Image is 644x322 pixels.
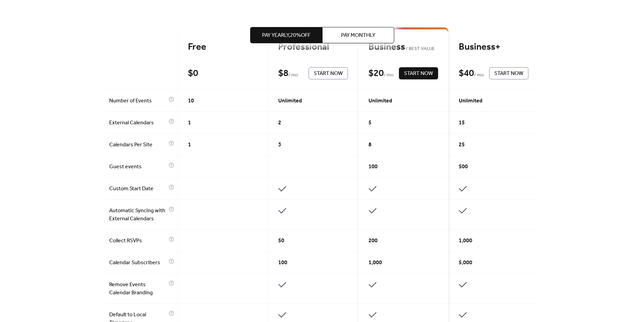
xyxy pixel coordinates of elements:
button: Pay Yearly,20%off [250,27,322,43]
span: 100 [278,259,287,267]
span: / mo [288,71,298,79]
span: Collect RSVPs [109,237,167,245]
span: Number of Events [109,97,167,105]
div: $ 20 [368,68,384,79]
span: BEST VALUE [405,45,435,53]
span: Calendars Per Site [109,141,167,149]
span: Unlimited [459,97,482,105]
span: Pay Yearly, 20% off [262,31,310,40]
button: Start Now [489,67,528,79]
span: Start Now [494,70,523,78]
span: Custom Start Date [109,185,167,193]
span: Unlimited [278,97,302,105]
span: 1,000 [368,259,382,267]
div: $ 8 [278,68,288,79]
span: Guest events [109,163,167,171]
span: 10 [188,97,194,105]
span: Start Now [314,70,343,78]
span: 50 [278,237,284,245]
span: 1,000 [459,237,472,245]
button: Start Now [309,67,348,79]
span: 3 [278,141,281,149]
div: Free [188,41,258,53]
span: 1 [188,119,191,127]
span: 100 [368,163,378,171]
div: $ 0 [188,68,198,79]
span: Calendar Subscribers [109,259,167,267]
span: Unlimited [368,97,392,105]
span: 25 [459,141,465,149]
span: 2 [278,119,281,127]
span: 1 [188,141,191,149]
div: Business+ [459,41,528,53]
span: External Calendars [109,119,167,127]
span: 200 [368,237,378,245]
span: Pay Monthly [341,31,375,40]
span: 5 [368,119,372,127]
div: Business [368,41,438,53]
span: Start Now [404,70,433,78]
span: / mo [474,71,484,79]
span: 5,000 [459,259,472,267]
span: Remove Events Calendar Branding [109,281,167,297]
div: $ 40 [459,68,474,79]
span: 500 [459,163,468,171]
button: Pay Monthly [322,27,394,43]
span: Automatic Syncing with External Calendars [109,207,167,223]
span: / mo [384,71,393,79]
span: 8 [368,141,372,149]
button: Start Now [399,67,438,79]
span: 15 [459,119,465,127]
